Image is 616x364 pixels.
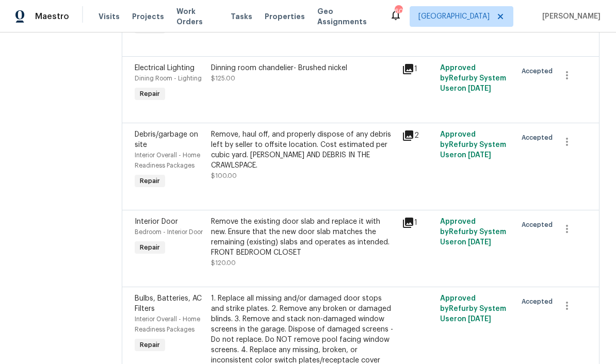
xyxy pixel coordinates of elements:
span: Projects [132,11,164,22]
span: Approved by Refurby System User on [440,131,506,159]
span: Accepted [522,66,557,76]
span: Repair [136,242,164,253]
div: Remove the existing door slab and replace it with new. Ensure that the new door slab matches the ... [211,217,396,258]
span: Dining Room - Lighting [135,75,202,81]
span: Accepted [522,133,557,143]
span: Approved by Refurby System User on [440,64,506,92]
span: Accepted [522,220,557,230]
span: Interior Overall - Home Readiness Packages [135,152,200,169]
span: Interior Overall - Home Readiness Packages [135,316,200,333]
span: $100.00 [211,173,237,179]
span: Repair [136,340,164,350]
span: Geo Assignments [317,6,377,27]
span: Electrical Lighting [135,64,194,72]
span: Repair [136,89,164,99]
span: Properties [265,11,305,22]
span: Repair [136,176,164,186]
span: Maestro [35,11,69,22]
span: Debris/garbage on site [135,131,198,148]
span: $125.00 [211,75,235,81]
span: Work Orders [176,6,218,27]
span: Bedroom - Interior Door [135,229,203,235]
span: Approved by Refurby System User on [440,295,506,323]
div: 1 [402,63,434,75]
span: Visits [99,11,120,22]
span: $120.00 [211,260,236,266]
div: 1 [402,217,434,229]
div: 2 [402,129,434,142]
span: Accepted [522,296,557,307]
div: Remove, haul off, and properly dispose of any debris left by seller to offsite location. Cost est... [211,129,396,171]
span: [PERSON_NAME] [538,11,601,22]
span: [DATE] [468,239,491,246]
div: 60 [395,6,402,16]
span: [DATE] [468,316,491,323]
div: Dinning room chandelier- Brushed nickel [211,63,396,73]
span: [GEOGRAPHIC_DATA] [418,11,490,22]
span: [DATE] [468,85,491,92]
span: Bulbs, Batteries, AC Filters [135,295,202,312]
span: Tasks [231,13,252,20]
span: Interior Door [135,218,178,225]
span: [DATE] [468,152,491,159]
span: Approved by Refurby System User on [440,218,506,246]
